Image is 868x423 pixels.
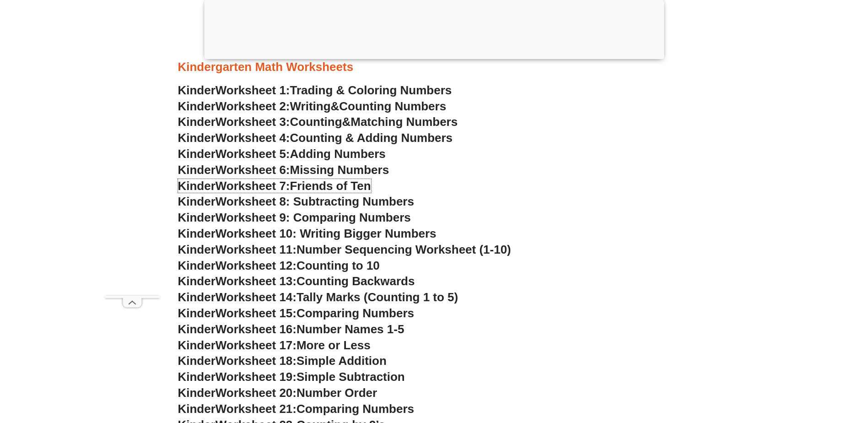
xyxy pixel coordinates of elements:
span: Adding Numbers [290,147,386,161]
span: Counting Backwards [297,274,415,288]
span: Worksheet 14: [216,290,297,304]
a: KinderWorksheet 1:Trading & Coloring Numbers [178,83,452,97]
span: Worksheet 8: Subtracting Numbers [216,195,414,208]
span: Worksheet 21: [216,402,297,416]
span: Number Sequencing Worksheet (1-10) [297,243,511,256]
span: Tally Marks (Counting 1 to 5) [297,290,458,304]
span: Worksheet 18: [216,354,297,368]
span: Worksheet 6: [216,163,290,177]
span: Kinder [178,227,216,240]
h3: Kindergarten Math Worksheets [178,60,690,75]
span: Comparing Numbers [297,306,414,320]
span: Number Names 1-5 [297,322,404,336]
span: Kinder [178,322,216,336]
span: Worksheet 1: [216,83,290,97]
span: Kinder [178,386,216,400]
a: KinderWorksheet 5:Adding Numbers [178,147,386,161]
span: Kinder [178,306,216,320]
span: Worksheet 10: Writing Bigger Numbers [216,227,437,240]
span: Kinder [178,259,216,272]
a: KinderWorksheet 2:Writing&Counting Numbers [178,99,447,113]
span: Kinder [178,147,216,161]
span: Worksheet 7: [216,179,290,193]
span: Worksheet 19: [216,370,297,384]
a: KinderWorksheet 8: Subtracting Numbers [178,195,414,208]
span: Simple Subtraction [297,370,405,384]
span: Worksheet 4: [216,131,290,145]
span: Trading & Coloring Numbers [290,83,452,97]
span: Kinder [178,274,216,288]
a: KinderWorksheet 3:Counting&Matching Numbers [178,115,458,129]
a: KinderWorksheet 9: Comparing Numbers [178,211,411,224]
span: Kinder [178,131,216,145]
span: Kinder [178,354,216,368]
span: Worksheet 17: [216,338,297,352]
span: Matching Numbers [350,115,458,129]
span: Comparing Numbers [297,402,414,416]
span: Worksheet 3: [216,115,290,129]
span: Kinder [178,243,216,256]
span: More or Less [297,338,371,352]
a: KinderWorksheet 10: Writing Bigger Numbers [178,227,437,240]
span: Kinder [178,115,216,129]
span: Kinder [178,83,216,97]
span: Counting Numbers [339,99,446,113]
span: Worksheet 15: [216,306,297,320]
span: Kinder [178,402,216,416]
a: KinderWorksheet 4:Counting & Adding Numbers [178,131,453,145]
span: Worksheet 11: [216,243,297,256]
span: Kinder [178,370,216,384]
span: Kinder [178,163,216,177]
span: Worksheet 12: [216,259,297,272]
iframe: Chat Widget [716,320,868,423]
span: Kinder [178,290,216,304]
span: Missing Numbers [290,163,389,177]
a: KinderWorksheet 7:Friends of Ten [178,179,371,193]
span: Writing [290,99,331,113]
span: Simple Addition [297,354,387,368]
span: Worksheet 2: [216,99,290,113]
span: Worksheet 9: Comparing Numbers [216,211,411,224]
span: Kinder [178,211,216,224]
span: Worksheet 13: [216,274,297,288]
iframe: Advertisement [105,21,160,296]
span: Friends of Ten [290,179,371,193]
span: Worksheet 20: [216,386,297,400]
span: Kinder [178,179,216,193]
a: KinderWorksheet 6:Missing Numbers [178,163,389,177]
span: Worksheet 5: [216,147,290,161]
span: Counting to 10 [297,259,380,272]
span: Kinder [178,99,216,113]
span: Number Order [297,386,377,400]
span: Kinder [178,338,216,352]
span: Kinder [178,195,216,208]
span: Counting [290,115,342,129]
span: Worksheet 16: [216,322,297,336]
span: Counting & Adding Numbers [290,131,453,145]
